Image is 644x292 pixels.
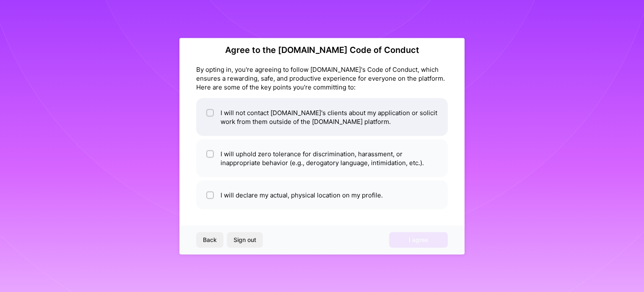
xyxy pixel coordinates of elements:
span: Back [203,236,217,244]
button: Back [196,232,223,247]
li: I will uphold zero tolerance for discrimination, harassment, or inappropriate behavior (e.g., der... [196,139,448,177]
div: By opting in, you're agreeing to follow [DOMAIN_NAME]'s Code of Conduct, which ensures a rewardin... [196,65,448,91]
span: Sign out [234,236,256,244]
li: I will declare my actual, physical location on my profile. [196,180,448,209]
button: Sign out [227,232,263,247]
h2: Agree to the [DOMAIN_NAME] Code of Conduct [196,45,448,55]
li: I will not contact [DOMAIN_NAME]'s clients about my application or solicit work from them outside... [196,98,448,136]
